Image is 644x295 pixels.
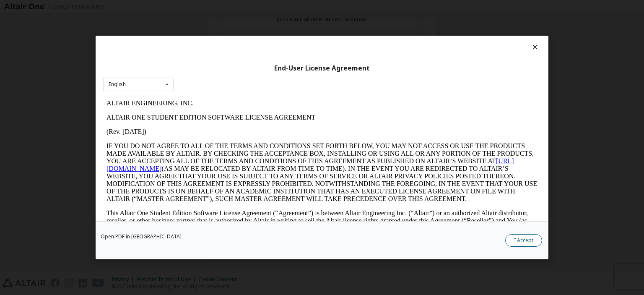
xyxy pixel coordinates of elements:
[3,32,434,39] p: (Rev. [DATE])
[103,64,541,73] div: End-User License Agreement
[3,18,434,25] p: ALTAIR ONE STUDENT EDITION SOFTWARE LICENSE AGREEMENT
[101,234,182,239] a: Open PDF in [GEOGRAPHIC_DATA]
[3,3,434,11] p: ALTAIR ENGINEERING, INC.
[3,113,434,144] p: This Altair One Student Edition Software License Agreement (“Agreement”) is between Altair Engine...
[3,46,434,107] p: IF YOU DO NOT AGREE TO ALL OF THE TERMS AND CONDITIONS SET FORTH BELOW, YOU MAY NOT ACCESS OR USE...
[505,234,542,247] button: I Accept
[109,82,126,87] div: English
[3,61,411,76] a: [URL][DOMAIN_NAME]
